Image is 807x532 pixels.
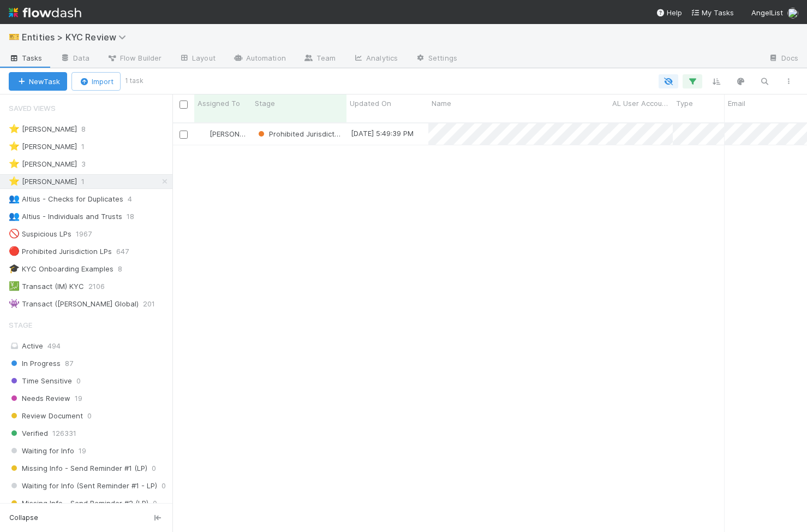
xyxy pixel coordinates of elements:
button: NewTask [9,72,67,91]
a: Layout [170,50,224,68]
span: 🚫 [9,229,20,238]
div: Transact ([PERSON_NAME] Global) [9,297,139,311]
span: 👾 [9,299,20,308]
a: Docs [760,50,807,68]
span: 494 [47,341,61,350]
span: Assigned To [198,98,240,109]
div: Prohibited Jurisdiction LPs [9,245,112,258]
div: [PERSON_NAME] [9,157,77,171]
span: Email [728,98,745,109]
img: logo-inverted-e16ddd16eac7371096b0.svg [9,3,81,22]
div: [PERSON_NAME] [199,128,246,139]
span: Stage [9,314,32,336]
span: ⭐ [9,159,20,168]
span: 4 [128,192,143,206]
span: Needs Review [9,392,70,405]
span: ⭐ [9,141,20,151]
span: 🔴 [9,246,20,256]
span: 18 [127,210,145,223]
span: 8 [81,122,97,136]
small: 1 task [125,76,144,86]
div: [DATE] 5:49:39 PM [351,128,414,139]
span: 🎓 [9,264,20,273]
span: 0 [152,462,156,475]
span: Missing Info - Send Reminder #2 (LP) [9,496,148,510]
button: Import [71,72,121,91]
span: 0 [153,496,157,510]
input: Toggle Row Selected [180,131,188,139]
span: Verified [9,427,48,440]
a: Flow Builder [98,50,170,68]
div: Transact (IM) KYC [9,280,84,293]
span: Waiting for Info (Sent Reminder #1 - LP) [9,479,157,493]
div: Help [656,7,682,18]
span: 19 [79,444,86,458]
span: 🎫 [9,32,20,42]
span: Prohibited Jurisdiction - Needs Review [256,129,401,138]
span: Review Document [9,409,83,423]
span: Entities > KYC Review [22,32,131,43]
span: Collapse [9,513,38,523]
span: 2106 [88,280,116,293]
a: Data [51,50,98,68]
span: 647 [116,245,140,258]
input: Toggle All Rows Selected [180,101,188,109]
a: Analytics [344,50,407,68]
span: In Progress [9,357,61,370]
span: 126331 [52,427,76,440]
span: 1 [81,140,95,153]
span: My Tasks [691,8,734,17]
div: [PERSON_NAME] [9,122,77,136]
span: Stage [255,98,275,109]
div: [PERSON_NAME] [9,175,77,188]
div: [PERSON_NAME] [9,140,77,153]
span: AL User Account Name [612,98,670,109]
div: KYC Onboarding Examples [9,262,113,276]
span: Updated On [350,98,391,109]
div: Altius - Checks for Duplicates [9,192,123,206]
span: Saved Views [9,97,56,119]
span: AngelList [751,8,783,17]
div: Active [9,339,170,353]
span: 3 [81,157,97,171]
span: 87 [65,357,73,370]
span: Time Sensitive [9,374,72,388]
div: Prohibited Jurisdiction - Needs Review [256,128,341,139]
span: Name [432,98,451,109]
span: 8 [118,262,133,276]
span: Flow Builder [107,52,162,63]
a: My Tasks [691,7,734,18]
span: 19 [75,392,82,405]
a: Settings [407,50,466,68]
a: Automation [224,50,295,68]
a: Team [295,50,344,68]
span: ⭐ [9,124,20,133]
span: Type [676,98,693,109]
span: 👥 [9,211,20,221]
span: 💹 [9,281,20,291]
span: Missing Info - Send Reminder #1 (LP) [9,462,147,475]
span: 0 [76,374,81,388]
span: Waiting for Info [9,444,74,458]
div: Altius - Individuals and Trusts [9,210,122,223]
img: avatar_7d83f73c-397d-4044-baf2-bb2da42e298f.png [199,129,208,138]
div: Suspicious LPs [9,227,71,241]
span: Tasks [9,52,43,63]
span: 201 [143,297,166,311]
span: 1 [81,175,95,188]
span: 0 [87,409,92,423]
span: 0 [162,479,166,493]
span: 👥 [9,194,20,203]
span: ⭐ [9,176,20,186]
img: avatar_7d83f73c-397d-4044-baf2-bb2da42e298f.png [787,8,798,19]
span: 1967 [76,227,103,241]
span: [PERSON_NAME] [210,129,265,138]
